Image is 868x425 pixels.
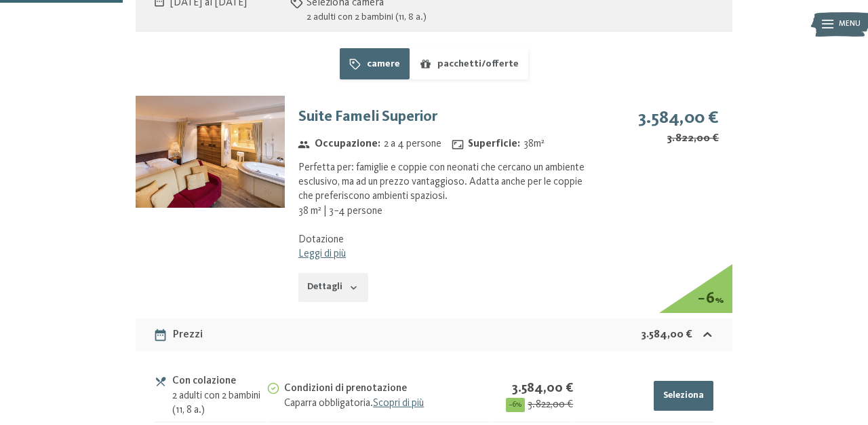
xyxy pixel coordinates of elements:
[298,273,368,303] button: Dettagli
[172,389,266,418] div: 2 adulti con 2 bambini (11, 8 a.)
[298,107,598,128] h3: Suite Fameli Superior
[298,137,380,151] strong: Occupazione :
[524,137,545,151] span: 38 m²
[340,48,410,79] button: camere
[667,133,719,144] s: 3.822,00 €
[136,96,285,208] img: mss_renderimg.php
[654,381,713,411] button: Seleziona
[284,381,489,396] div: Condizioni di prenotazione
[690,283,732,314] div: %
[697,291,715,307] span: − 6
[452,137,521,151] strong: Superficie :
[384,137,441,151] span: 2 a 4 persone
[410,48,528,79] button: pacchetti/offerte
[307,10,427,24] div: 2 adulti con 2 bambini (11, 8 a.)
[512,382,573,395] strong: 3.584,00 €
[284,396,489,411] div: Caparra obbligatoria.
[298,161,598,248] div: Perfetta per: famiglie e coppie con neonati che cercano un ambiente esclusivo, ma ad un prezzo va...
[528,398,573,412] s: 3.822,00 €
[642,329,692,340] strong: 3.584,00 €
[506,398,525,412] span: − 6 %
[298,248,346,259] a: Leggi di più
[373,398,424,409] a: Scopri di più
[638,110,719,127] strong: 3.584,00 €
[153,327,203,343] div: Prezzi
[136,318,732,351] div: Prezzi3.584,00 €
[172,373,266,389] div: Con colazione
